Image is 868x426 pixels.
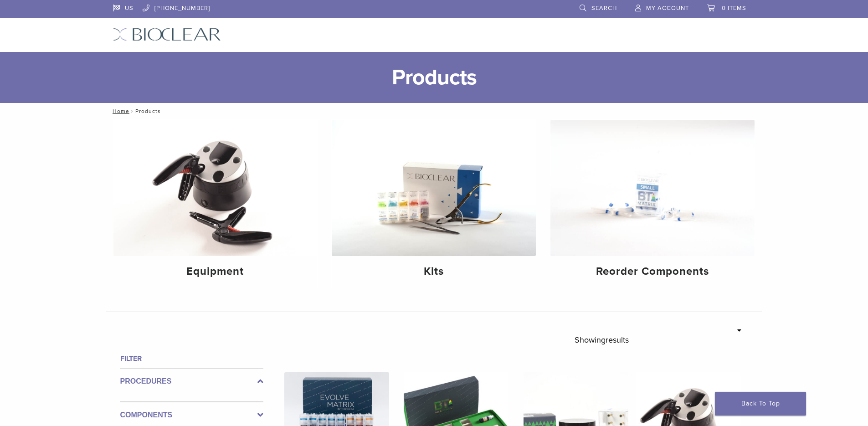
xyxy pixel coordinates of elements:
h4: Equipment [121,263,310,280]
h4: Kits [339,263,529,280]
h4: Reorder Components [558,263,747,280]
img: Equipment [113,120,318,256]
a: Kits [332,120,536,286]
nav: Products [106,103,762,119]
img: Bioclear [113,28,221,41]
p: Showing results [575,330,629,349]
a: Reorder Components [550,120,755,286]
span: My Account [646,5,689,12]
label: Components [120,410,263,421]
h4: Filter [120,353,263,364]
img: Reorder Components [550,120,755,256]
span: / [129,109,135,113]
a: Equipment [113,120,318,286]
a: Back To Top [715,392,806,416]
label: Procedures [120,376,263,387]
a: Home [110,108,129,114]
span: 0 items [722,5,746,12]
img: Kits [332,120,536,256]
span: Search [591,5,617,12]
